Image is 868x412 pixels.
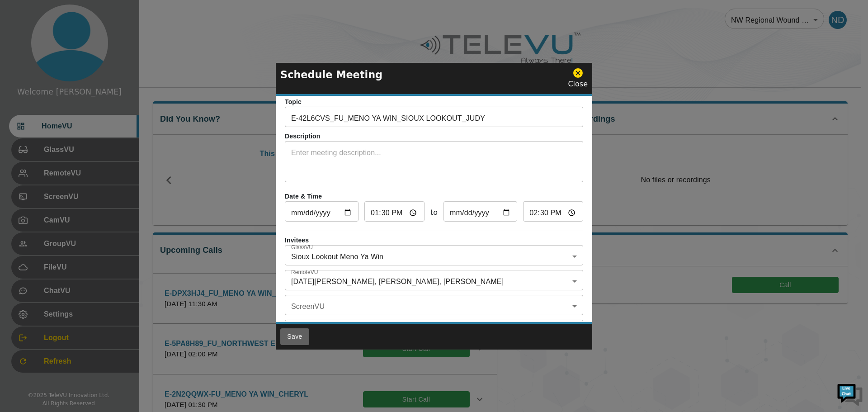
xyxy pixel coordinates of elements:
div: Minimize live chat window [148,5,170,26]
textarea: Type your message and hit 'Enter' [5,247,172,279]
div: [DATE][PERSON_NAME], [PERSON_NAME], [PERSON_NAME] [285,272,583,290]
span: We're online! [52,114,125,205]
p: Schedule Meeting [280,67,382,82]
p: Topic [285,97,583,107]
p: Description [285,132,583,141]
p: Date & Time [285,192,583,201]
p: Invitees [285,236,583,245]
button: Save [280,328,309,345]
img: d_736959983_company_1615157101543_736959983 [15,42,38,65]
div: ​ [285,322,583,340]
img: Chat Widget [836,380,863,407]
div: Sioux Lookout Meno Ya Win [285,247,583,265]
span: to [430,207,438,218]
div: Chat with us now [47,47,152,59]
div: ​ [285,297,583,315]
div: Close [568,67,588,90]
